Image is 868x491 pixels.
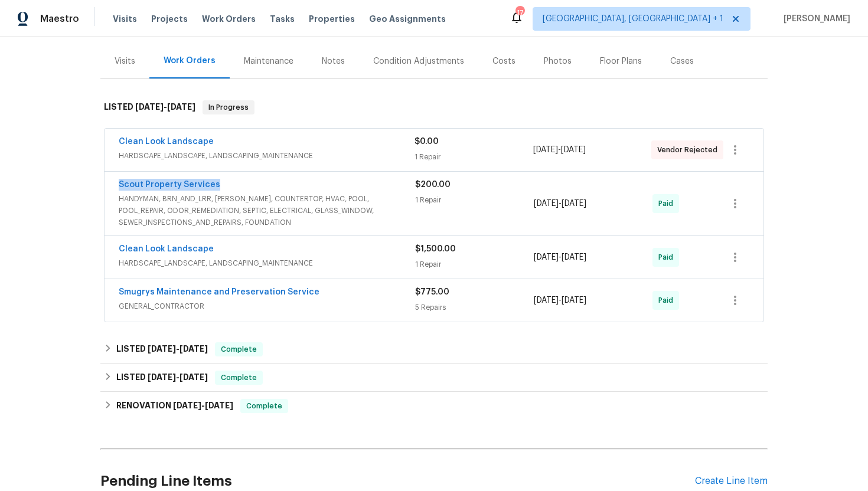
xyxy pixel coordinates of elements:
span: GENERAL_CONTRACTOR [119,300,415,312]
span: Complete [216,343,262,355]
span: In Progress [204,102,253,113]
span: [DATE] [561,146,586,154]
span: [DATE] [180,345,208,353]
span: Complete [216,372,262,384]
span: - [534,251,586,263]
span: Paid [658,294,678,306]
span: [DATE] [205,401,233,410]
span: Work Orders [202,13,256,25]
div: Notes [322,55,345,67]
span: Complete [242,400,287,412]
h6: LISTED [104,100,195,114]
div: Create Line Item [695,476,768,487]
span: Tasks [270,15,295,23]
span: - [135,103,195,111]
span: - [148,345,208,353]
span: Visits [113,13,137,25]
span: [DATE] [167,103,195,111]
span: [PERSON_NAME] [779,13,850,25]
div: Work Orders [164,55,216,67]
span: HANDYMAN, BRN_AND_LRR, [PERSON_NAME], COUNTERTOP, HVAC, POOL, POOL_REPAIR, ODOR_REMEDIATION, SEPT... [119,193,415,228]
span: $0.00 [415,138,439,146]
h6: LISTED [116,342,208,356]
span: Paid [658,198,678,210]
div: 1 Repair [415,194,534,206]
span: [DATE] [562,199,586,208]
span: - [173,401,233,410]
span: - [533,144,586,156]
div: Floor Plans [600,55,642,67]
a: Clean Look Landscape [119,138,214,146]
span: Geo Assignments [369,13,446,25]
span: $1,500.00 [415,245,456,253]
span: Properties [309,13,355,25]
span: [DATE] [562,253,586,261]
div: LISTED [DATE]-[DATE]In Progress [100,89,768,126]
a: Smugrys Maintenance and Preservation Service [119,288,319,296]
span: [DATE] [562,296,586,305]
div: 5 Repairs [415,302,534,313]
div: 1 Repair [415,151,533,163]
span: [DATE] [135,103,164,111]
span: [DATE] [533,146,558,154]
div: Costs [492,55,515,67]
span: - [534,294,586,306]
span: [DATE] [534,253,559,261]
div: Condition Adjustments [373,55,464,67]
span: HARDSCAPE_LANDSCAPE, LANDSCAPING_MAINTENANCE [119,150,415,162]
span: Vendor Rejected [657,144,722,156]
span: Paid [658,251,678,263]
span: $775.00 [415,288,449,296]
div: LISTED [DATE]-[DATE]Complete [100,335,768,364]
h6: RENOVATION [116,399,233,413]
span: Projects [151,13,188,25]
span: [DATE] [534,296,559,305]
div: 17 [515,7,524,19]
div: Maintenance [244,55,293,67]
a: Clean Look Landscape [119,245,214,253]
span: [DATE] [148,373,176,381]
span: - [534,198,586,210]
div: RENOVATION [DATE]-[DATE]Complete [100,392,768,420]
span: [DATE] [173,401,201,410]
span: [GEOGRAPHIC_DATA], [GEOGRAPHIC_DATA] + 1 [543,13,723,25]
span: - [148,373,208,381]
div: Cases [670,55,694,67]
div: Visits [115,55,135,67]
div: 1 Repair [415,258,534,270]
h6: LISTED [116,371,208,385]
div: LISTED [DATE]-[DATE]Complete [100,364,768,392]
span: [DATE] [180,373,208,381]
span: Maestro [40,13,79,25]
div: Photos [544,55,572,67]
span: HARDSCAPE_LANDSCAPE, LANDSCAPING_MAINTENANCE [119,257,415,269]
span: [DATE] [148,345,176,353]
span: [DATE] [534,199,559,208]
span: $200.00 [415,181,451,189]
a: Scout Property Services [119,181,220,189]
